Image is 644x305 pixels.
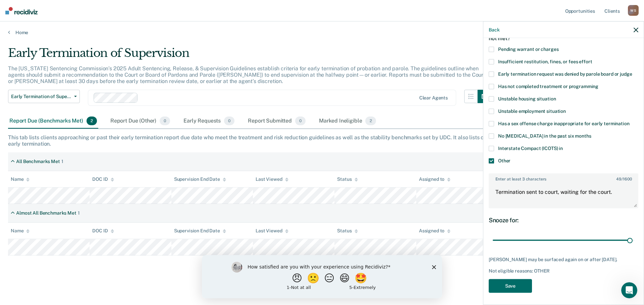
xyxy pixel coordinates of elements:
[8,114,98,129] div: Report Due (Benchmarks Met)
[498,84,598,89] span: Has not completed treatment or programming
[419,95,448,101] div: Clear agents
[498,108,566,114] span: Unstable employment situation
[616,177,632,181] span: / 1600
[11,176,30,182] div: Name
[247,114,307,129] div: Report Submitted
[224,117,234,125] span: 0
[498,47,558,52] span: Pending warrant or charges
[202,255,442,298] iframe: Survey by Kim from Recidiviz
[92,228,114,234] div: DOC ID
[109,114,171,129] div: Report Due (Other)
[8,29,636,35] a: Home
[8,134,636,147] div: This tab lists clients approaching or past their early termination report due date who meet the t...
[174,176,226,182] div: Supervision End Date
[295,117,306,125] span: 0
[621,282,637,298] iframe: Intercom live chat
[256,176,288,182] div: Last Viewed
[337,176,358,182] div: Status
[498,59,592,64] span: Insufficient restitution, fines, or fees effort
[419,228,450,234] div: Assigned to
[489,183,638,208] textarea: Termination sent to court, waiting for the court.
[498,71,632,77] span: Early termination request was denied by parole board or judge
[78,210,80,216] div: 1
[8,65,485,84] p: The [US_STATE] Sentencing Commission’s 2025 Adult Sentencing, Release, & Supervision Guidelines e...
[489,268,638,274] div: Not eligible reasons: OTHER
[628,5,639,16] div: W S
[16,210,76,216] div: Almost All Benchmarks Met
[498,158,511,163] span: Other
[182,114,236,129] div: Early Requests
[160,117,170,125] span: 0
[489,27,499,32] button: Back
[256,228,288,234] div: Last Viewed
[498,133,591,139] span: No [MEDICAL_DATA] in the past six months
[365,117,376,125] span: 2
[8,46,491,65] div: Early Termination of Supervision
[174,228,226,234] div: Supervision End Date
[489,279,532,293] button: Save
[61,159,63,164] div: 1
[489,216,638,224] div: Snooze for:
[337,228,358,234] div: Status
[5,7,38,14] img: Recidiviz
[498,96,556,101] span: Unstable housing situation
[11,94,71,99] span: Early Termination of Supervision
[318,114,377,129] div: Marked Ineligible
[11,228,30,234] div: Name
[92,176,114,182] div: DOC ID
[87,117,97,125] span: 2
[419,176,450,182] div: Assigned to
[16,159,60,164] div: All Benchmarks Met
[489,257,638,262] div: [PERSON_NAME] may be surfaced again on or after [DATE].
[489,174,638,181] label: Enter at least 3 characters
[498,146,563,151] span: Interstate Compact (ICOTS) in
[498,121,630,126] span: Has a sex offense charge inappropriate for early termination
[616,177,622,181] span: 49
